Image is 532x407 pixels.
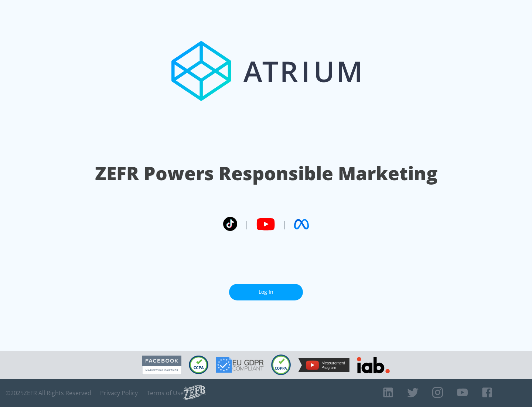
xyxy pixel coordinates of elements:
span: | [282,219,287,230]
img: Facebook Marketing Partner [142,356,181,374]
span: | [245,219,249,230]
a: Log In [229,284,303,300]
img: CCPA Compliant [189,356,208,374]
img: GDPR Compliant [216,357,264,373]
img: YouTube Measurement Program [298,358,349,372]
a: Privacy Policy [100,389,138,397]
img: COPPA Compliant [271,354,291,375]
span: © 2025 ZEFR All Rights Reserved [6,389,91,397]
a: Terms of Use [147,389,184,397]
img: IAB [357,357,390,373]
h1: ZEFR Powers Responsible Marketing [95,161,437,186]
